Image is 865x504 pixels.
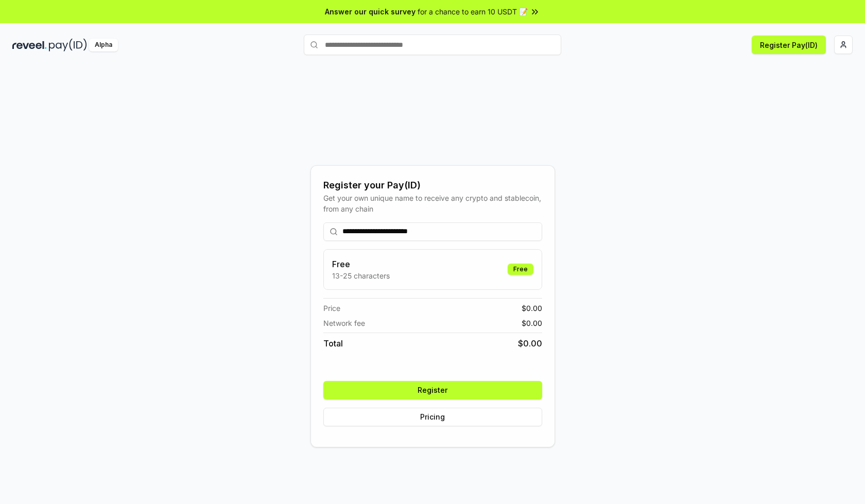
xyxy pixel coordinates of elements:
div: Get your own unique name to receive any crypto and stablecoin, from any chain [323,193,542,214]
span: Network fee [323,318,365,328]
div: Register your Pay(ID) [323,178,542,193]
span: Answer our quick survey [325,6,416,17]
span: for a chance to earn 10 USDT 📝 [418,6,528,17]
h3: Free [332,258,390,270]
p: 13-25 characters [332,270,390,281]
span: Total [323,337,343,350]
div: Free [508,264,533,275]
img: pay_id [49,39,87,51]
div: Alpha [89,39,118,51]
button: Register [323,381,542,399]
span: $ 0.00 [522,318,542,328]
span: $ 0.00 [522,303,542,314]
button: Pricing [323,408,542,426]
span: Price [323,303,340,314]
img: reveel_dark [12,39,47,51]
button: Register Pay(ID) [752,36,826,54]
span: $ 0.00 [518,337,542,350]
